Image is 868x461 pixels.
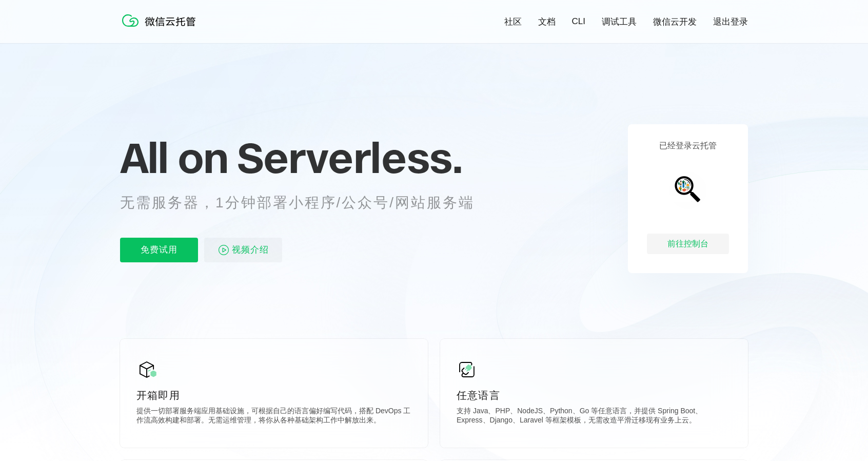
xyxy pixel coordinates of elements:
[713,16,748,28] a: 退出登录
[457,388,732,402] p: 任意语言
[120,10,202,31] img: 微信云托管
[136,407,411,427] p: 提供一切部署服务端应用基础设施，可根据自己的语言偏好编写代码，搭配 DevOps 工作流高效构建和部署。无需运维管理，将你从各种基础架构工作中解放出来。
[232,238,269,262] span: 视频介绍
[602,16,637,28] a: 调试工具
[457,407,732,427] p: 支持 Java、PHP、NodeJS、Python、Go 等任意语言，并提供 Spring Boot、Express、Django、Laravel 等框架模板，无需改造平滑迁移现有业务上云。
[538,16,556,28] a: 文档
[120,24,202,32] a: 微信云托管
[120,238,198,262] p: 免费试用
[572,16,585,27] a: CLI
[647,234,729,254] div: 前往控制台
[237,132,462,183] span: Serverless.
[653,16,697,28] a: 微信云开发
[218,244,230,256] img: video_play.svg
[136,388,411,402] p: 开箱即用
[504,16,522,28] a: 社区
[659,141,717,151] p: 已经登录云托管
[120,132,227,183] span: All on
[120,193,494,213] p: 无需服务器，1分钟部署小程序/公众号/网站服务端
